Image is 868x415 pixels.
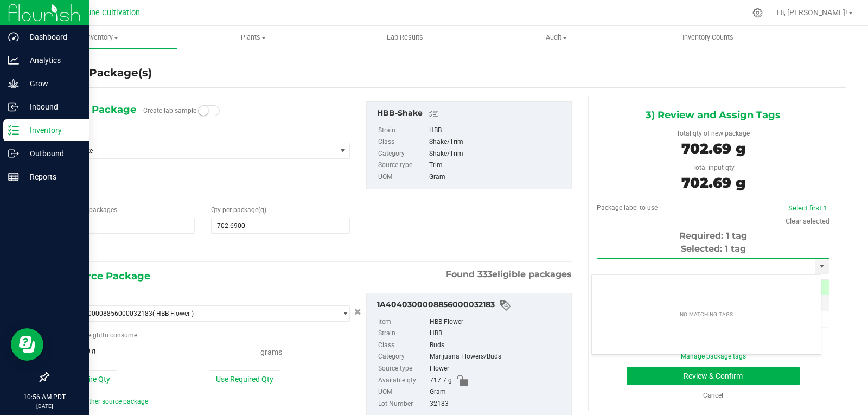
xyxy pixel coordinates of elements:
p: 10:56 AM PDT [5,392,84,402]
inline-svg: Grow [8,78,19,89]
h4: Create Package(s) [48,65,152,81]
div: Gram [430,386,566,398]
div: Shake/Trim [429,136,566,148]
p: Dashboard [19,30,84,43]
span: Found eligible packages [446,268,572,281]
inline-svg: Dashboard [8,31,19,42]
span: 702.69 g [681,174,745,191]
span: Total input qty [692,164,735,171]
div: Manage settings [751,8,764,18]
div: Marijuana Flowers/Buds [430,351,566,363]
label: Item [378,316,427,328]
span: select [336,143,349,158]
a: Add another source package [56,398,148,405]
p: Grow [19,77,84,90]
span: HBB-Shake [61,147,321,155]
a: Manage package tags [681,353,746,360]
span: Required: 1 tag [679,231,747,241]
inline-svg: Outbound [8,148,19,159]
span: Inventory Counts [668,33,748,42]
span: 702.69 g [681,140,745,157]
inline-svg: Inventory [8,125,19,136]
div: Buds [430,340,566,352]
span: Inventory [26,33,177,42]
label: Create lab sample [143,103,196,119]
inline-svg: Inbound [8,101,19,112]
span: Hi, [PERSON_NAME]! [777,8,847,17]
a: Inventory [26,26,177,49]
p: Inventory [19,124,84,137]
span: Grams [260,348,282,356]
span: Total qty of new package [676,130,750,137]
span: select [336,306,349,321]
span: 717.7 g [430,375,452,387]
inline-svg: Reports [8,171,19,182]
label: Source type [378,159,427,171]
label: Strain [378,125,427,137]
p: [DATE] [5,402,84,410]
span: 2) Source Package [56,268,150,284]
p: Outbound [19,147,84,160]
span: (g) [258,206,266,214]
button: Review & Confirm [627,367,800,385]
span: Package label to use [597,204,658,212]
span: select [815,259,829,274]
a: Clear selected [786,217,829,225]
span: Package to consume [56,331,137,339]
label: UOM [378,386,427,398]
div: HBB [429,125,566,137]
span: Lab Results [372,33,438,42]
a: Lab Results [329,26,481,49]
input: 702.6900 g [56,343,252,359]
input: Starting tag number [597,259,815,274]
a: Inventory Counts [632,26,783,49]
div: HBB [430,328,566,340]
div: Gram [429,171,566,183]
label: Class [378,340,427,352]
span: Audit [481,33,631,42]
button: Cancel button [351,304,365,320]
div: Shake/Trim [429,148,566,160]
label: Class [378,136,427,148]
span: Plants [178,33,328,42]
label: Source type [378,363,427,375]
div: No matching tags [674,305,739,323]
span: weight [83,331,103,339]
label: Strain [378,328,427,340]
span: ( HBB Flower ) [152,310,194,317]
span: Selected: 1 tag [681,244,746,254]
inline-svg: Analytics [8,55,19,66]
a: Audit [481,26,632,49]
span: 1) New Package [56,101,136,118]
div: 1A4040300008856000032183 [377,299,566,312]
label: Lot Number [378,398,427,410]
a: Select first 1 [788,204,827,212]
iframe: Resource center [11,328,43,361]
button: Use Required Qty [209,370,280,388]
label: Category [378,148,427,160]
p: Reports [19,170,84,183]
a: Plants [177,26,329,49]
div: Trim [429,159,566,171]
p: Inbound [19,100,84,113]
div: Flower [430,363,566,375]
span: Dune Cultivation [82,8,140,17]
span: Qty per package [211,206,266,214]
label: Category [378,351,427,363]
a: Cancel [703,392,723,399]
input: 1 [56,218,194,233]
div: HBB Flower [430,316,566,328]
label: UOM [378,171,427,183]
span: HBB [56,177,350,193]
div: HBB-Shake [377,107,566,120]
input: 702.6900 [212,218,349,233]
p: Analytics [19,54,84,67]
label: Available qty [378,375,427,387]
span: 1A4040300008856000032183 [61,310,152,317]
span: 333 [477,269,492,279]
span: 3) Review and Assign Tags [646,107,781,123]
div: 32183 [430,398,566,410]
